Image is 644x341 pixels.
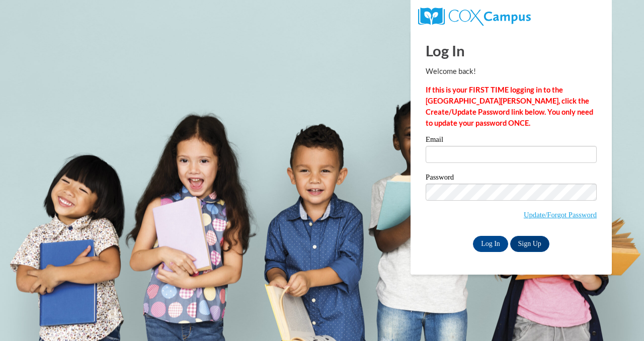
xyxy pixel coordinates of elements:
[426,86,593,127] strong: If this is your FIRST TIME logging in to the [GEOGRAPHIC_DATA][PERSON_NAME], click the Create/Upd...
[426,40,597,61] h1: Log In
[426,136,597,146] label: Email
[473,236,508,252] input: Log In
[524,211,597,219] a: Update/Forgot Password
[510,236,549,252] a: Sign Up
[426,66,597,77] p: Welcome back!
[418,8,531,26] img: COX Campus
[426,174,597,184] label: Password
